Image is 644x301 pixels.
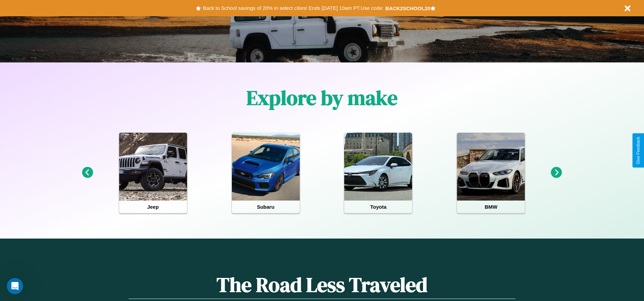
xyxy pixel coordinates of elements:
button: Back to School savings of 20% in select cities! Ends [DATE] 10am PT.Use code: [201,3,385,13]
h1: Explore by make [246,84,398,112]
h4: BMW [457,201,525,213]
div: Give Feedback [636,137,641,164]
h4: Subaru [232,201,300,213]
h4: Toyota [344,201,412,213]
h4: Jeep [119,201,187,213]
iframe: Intercom live chat [7,278,23,294]
h1: The Road Less Traveled [129,271,515,299]
b: BACK2SCHOOL20 [385,5,430,11]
